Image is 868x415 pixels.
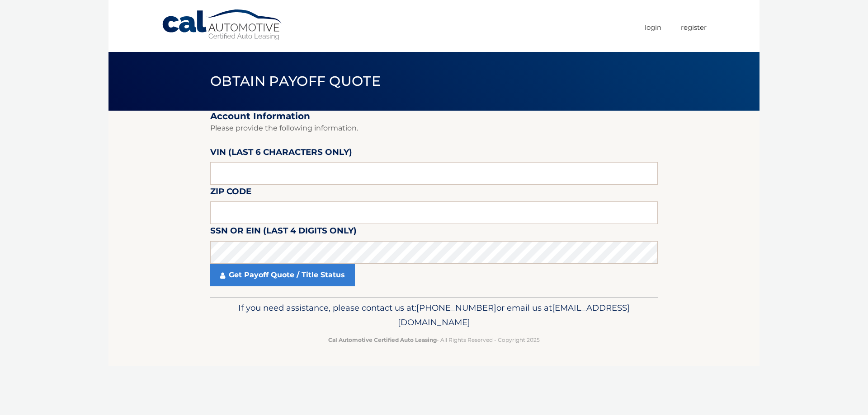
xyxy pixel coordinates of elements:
strong: Cal Automotive Certified Auto Leasing [328,336,437,343]
p: Please provide the following information. [210,122,658,135]
a: Login [645,20,661,35]
span: [PHONE_NUMBER] [416,303,496,313]
label: Zip Code [210,185,251,201]
p: If you need assistance, please contact us at: or email us at [216,301,652,330]
p: - All Rights Reserved - Copyright 2025 [216,335,652,345]
label: SSN or EIN (last 4 digits only) [210,224,357,241]
a: Get Payoff Quote / Title Status [210,264,355,286]
a: Register [681,20,707,35]
label: VIN (last 6 characters only) [210,145,352,162]
a: Cal Automotive [161,9,283,41]
span: Obtain Payoff Quote [210,73,381,89]
h2: Account Information [210,111,658,122]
